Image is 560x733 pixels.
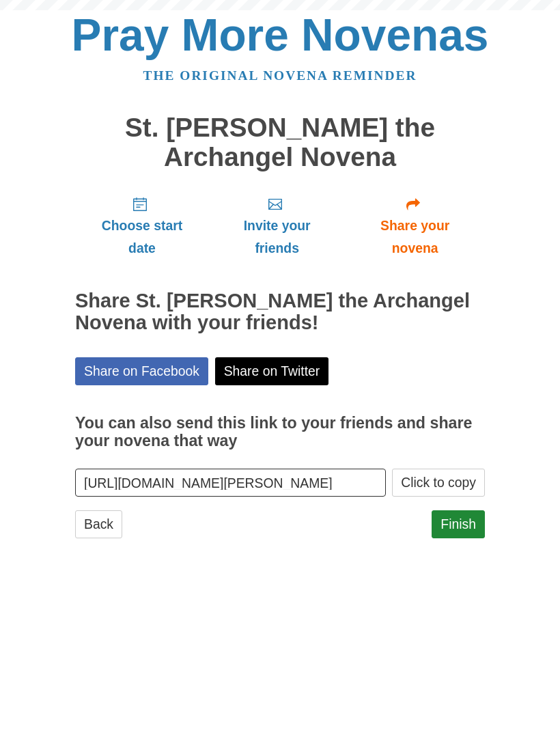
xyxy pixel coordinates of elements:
button: Click to copy [392,469,485,497]
span: Share your novena [359,215,471,260]
a: Share your novena [345,185,485,266]
a: The original novena reminder [143,68,417,83]
h2: Share St. [PERSON_NAME] the Archangel Novena with your friends! [75,290,485,334]
h3: You can also send this link to your friends and share your novena that way [75,415,485,450]
h1: St. [PERSON_NAME] the Archangel Novena [75,113,485,171]
a: Invite your friends [209,185,345,266]
a: Share on Twitter [215,357,329,385]
a: Finish [432,510,485,538]
a: Choose start date [75,185,209,266]
a: Share on Facebook [75,357,208,385]
span: Invite your friends [223,215,331,260]
a: Back [75,510,122,538]
span: Choose start date [89,215,195,260]
a: Pray More Novenas [72,10,489,60]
